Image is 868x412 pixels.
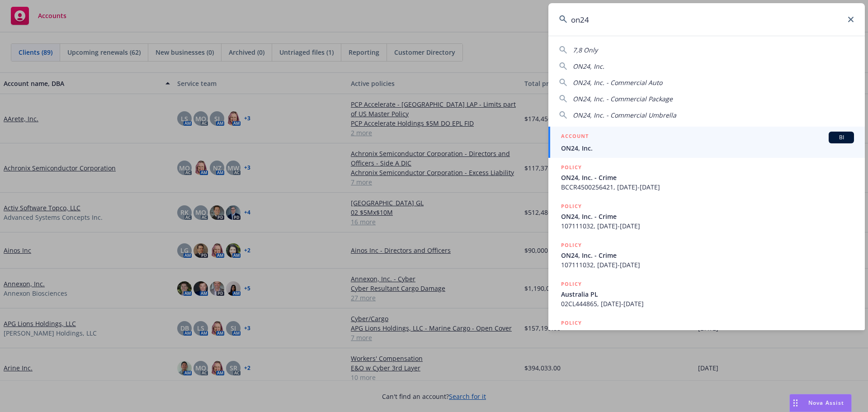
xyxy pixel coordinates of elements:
[561,132,589,142] h5: ACCOUNT
[561,212,854,221] span: ON24, Inc. - Crime
[548,3,865,36] input: Search...
[561,328,854,338] span: Australia PL
[808,399,844,407] span: Nova Assist
[573,62,604,71] span: ON24, Inc.
[561,318,582,327] h5: POLICY
[573,78,662,87] span: ON24, Inc. - Commercial Auto
[561,163,582,172] h5: POLICY
[789,394,852,412] button: Nova Assist
[561,173,854,182] span: ON24, Inc. - Crime
[548,236,865,275] a: POLICYON24, Inc. - Crime107111032, [DATE]-[DATE]
[561,143,854,153] span: ON24, Inc.
[561,279,582,289] h5: POLICY
[561,221,854,231] span: 107111032, [DATE]-[DATE]
[573,46,598,54] span: 7,8 Only
[790,394,801,412] div: Drag to move
[561,202,582,211] h5: POLICY
[561,299,854,308] span: 02CL444865, [DATE]-[DATE]
[561,182,854,192] span: BCCR4500256421, [DATE]-[DATE]
[561,289,854,299] span: Australia PL
[561,251,854,260] span: ON24, Inc. - Crime
[548,158,865,197] a: POLICYON24, Inc. - CrimeBCCR4500256421, [DATE]-[DATE]
[548,127,865,158] a: ACCOUNTBION24, Inc.
[573,95,673,103] span: ON24, Inc. - Commercial Package
[561,260,854,270] span: 107111032, [DATE]-[DATE]
[832,133,850,142] span: BI
[561,241,582,250] h5: POLICY
[573,111,676,119] span: ON24, Inc. - Commercial Umbrella
[548,197,865,236] a: POLICYON24, Inc. - Crime107111032, [DATE]-[DATE]
[548,313,865,352] a: POLICYAustralia PL
[548,275,865,313] a: POLICYAustralia PL02CL444865, [DATE]-[DATE]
